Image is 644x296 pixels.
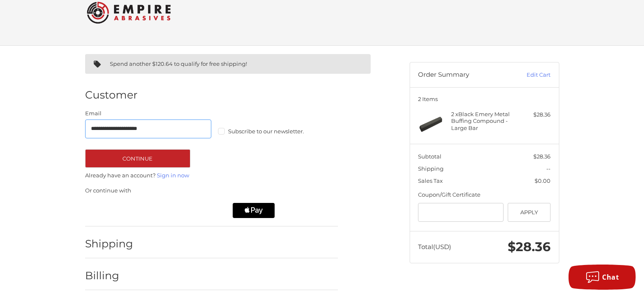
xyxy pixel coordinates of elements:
span: Subscribe to our newsletter. [228,128,304,135]
label: Email [85,109,212,118]
p: Or continue with [85,187,338,195]
span: $28.36 [533,153,551,160]
span: Chat [602,273,619,282]
span: $28.36 [508,239,551,254]
span: Total (USD) [418,243,451,251]
span: -- [546,165,551,172]
span: Subtotal [418,153,441,160]
span: Spend another $120.64 to qualify for free shipping! [110,60,247,67]
h3: 2 Items [418,96,551,102]
h2: Customer [85,88,138,101]
iframe: PayPal-paylater [158,203,225,218]
button: Chat [569,265,636,290]
span: Sales Tax [418,177,443,184]
span: $0.00 [535,177,551,184]
h3: Order Summary [418,71,508,79]
input: Gift Certificate or Coupon Code [418,203,504,222]
a: Edit Cart [508,71,551,79]
button: Apply [508,203,551,222]
div: $28.36 [517,111,551,119]
h2: Billing [85,269,134,282]
span: Shipping [418,165,444,172]
div: Coupon/Gift Certificate [418,191,551,199]
p: Already have an account? [85,171,338,180]
iframe: PayPal-paypal [82,203,149,218]
h2: Shipping [85,237,134,250]
h4: 2 x Black Emery Metal Buffing Compound - Large Bar [451,111,515,131]
a: Sign in now [157,172,189,179]
button: Continue [85,149,190,168]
